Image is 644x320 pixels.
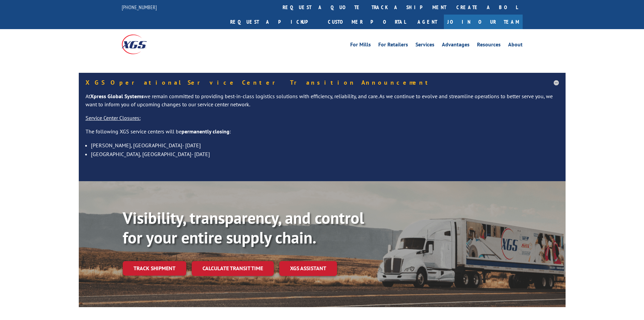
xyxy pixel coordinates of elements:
a: Track shipment [123,261,186,275]
a: About [508,42,523,49]
p: The following XGS service centers will be : [86,128,559,141]
li: [GEOGRAPHIC_DATA], [GEOGRAPHIC_DATA]- [DATE] [91,150,559,158]
b: Visibility, transparency, and control for your entire supply chain. [123,207,364,248]
u: Service Center Closures: [86,114,141,121]
a: Services [415,42,434,49]
a: For Retailers [378,42,408,49]
a: Request a pickup [225,15,323,29]
a: [PHONE_NUMBER] [122,4,157,10]
a: Agent [411,15,444,29]
strong: Xpress Global Systems [90,93,144,100]
a: Advantages [442,42,470,49]
a: Join Our Team [444,15,523,29]
a: For Mills [350,42,371,49]
p: At we remain committed to providing best-in-class logistics solutions with efficiency, reliabilit... [86,92,559,114]
li: [PERSON_NAME], [GEOGRAPHIC_DATA]- [DATE] [91,141,559,150]
strong: permanently closing [182,128,230,135]
a: Resources [477,42,501,49]
h5: XGS Operational Service Center Transition Announcement [86,80,559,86]
a: XGS ASSISTANT [279,261,337,276]
a: Calculate transit time [192,261,274,276]
a: Customer Portal [323,15,411,29]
